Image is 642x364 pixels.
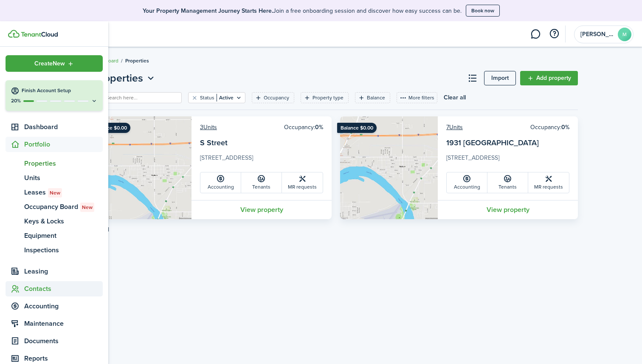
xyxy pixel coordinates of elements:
[580,31,614,37] span: Maria
[191,200,332,219] a: View property
[82,203,93,211] span: New
[520,71,578,85] a: Add property
[24,284,103,294] span: Contacts
[315,123,323,132] b: 0%
[447,172,487,193] a: Accounting
[200,94,214,102] filter-tag-label: Status
[143,6,273,15] b: Your Property Management Journey Starts Here.
[24,187,103,198] span: Leases
[200,123,217,132] a: 3Units
[24,336,103,346] span: Documents
[6,171,103,185] a: Units
[188,92,245,103] filter-tag: Open filter
[6,55,103,72] button: Open menu
[438,200,578,219] a: View property
[94,116,191,219] img: Property avatar
[6,200,103,214] a: Occupancy BoardNew
[484,71,516,85] a: Import
[6,229,103,243] a: Equipment
[24,216,103,226] span: Keys & Locks
[50,189,60,197] span: New
[24,319,103,329] span: Maintenance
[618,28,631,41] avatar-text: M
[21,32,58,37] img: TenantCloud
[340,116,438,219] img: Property avatar
[217,94,234,102] filter-tag-value: Active
[8,30,20,38] img: TenantCloud
[143,6,462,15] p: Join a free onboarding session and discover how easy success can be.
[91,123,130,133] ribbon: Balance $0.00
[252,92,294,103] filter-tag: Open filter
[24,122,103,132] span: Dashboard
[487,172,528,193] a: Tenants
[24,158,103,169] span: Properties
[528,172,569,193] a: MR requests
[282,172,323,193] a: MR requests
[444,92,466,103] button: Clear all
[200,172,241,193] a: Accounting
[446,123,463,132] a: 7Units
[397,92,437,103] button: More filters
[466,5,500,17] button: Book now
[125,57,149,65] span: Properties
[94,71,143,86] span: Properties
[313,94,344,102] filter-tag-label: Property type
[355,92,390,103] filter-tag: Open filter
[6,80,103,111] button: Finish Account Setup20%
[6,214,103,229] a: Keys & Locks
[94,71,156,86] button: Open menu
[241,172,282,193] a: Tenants
[22,87,98,94] h4: Finish Account Setup
[284,123,323,132] card-header-right: Occupancy:
[24,139,103,150] span: Portfolio
[34,61,65,67] span: Create New
[6,156,103,171] a: Properties
[24,245,103,255] span: Inspections
[527,23,543,45] a: Messaging
[24,266,103,277] span: Leasing
[337,123,377,133] ribbon: Balance $0.00
[530,123,569,132] card-header-right: Occupancy:
[301,92,349,103] filter-tag: Open filter
[264,94,289,102] filter-tag-label: Occupancy
[200,153,323,167] card-description: [STREET_ADDRESS]
[6,243,103,257] a: Inspections
[561,123,569,132] b: 0%
[24,202,103,212] span: Occupancy Board
[94,71,156,86] button: Properties
[6,185,103,200] a: LeasesNew
[24,353,103,364] span: Reports
[24,173,103,183] span: Units
[11,97,21,104] p: 20%
[104,94,179,102] input: Search here...
[446,153,569,167] card-description: [STREET_ADDRESS]
[446,137,539,148] a: 1931 [GEOGRAPHIC_DATA]
[367,94,385,102] filter-tag-label: Balance
[191,94,198,101] button: Clear filter
[24,231,103,241] span: Equipment
[200,137,228,148] a: S Street
[24,301,103,311] span: Accounting
[547,27,561,41] button: Open resource center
